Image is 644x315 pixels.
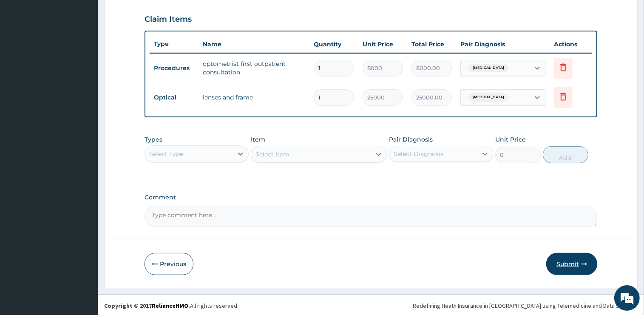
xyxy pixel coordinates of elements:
span: [MEDICAL_DATA] [468,93,508,102]
button: Add [543,146,588,163]
button: Submit [546,253,597,275]
td: optometrist first outpatient consultation [199,55,309,81]
div: Redefining Heath Insurance in [GEOGRAPHIC_DATA] using Telemedicine and Data Science! [413,301,638,310]
th: Type [150,36,199,52]
span: [MEDICAL_DATA] [468,64,508,72]
th: Unit Price [358,36,407,53]
th: Actions [550,36,592,53]
strong: Copyright © 2017 . [104,302,190,309]
div: Minimize live chat window [139,4,160,25]
img: d_794563401_company_1708531726252_794563401 [16,43,34,64]
label: Comment [145,194,597,201]
td: lenses and frame [199,89,309,106]
div: Select Type [149,150,183,158]
th: Name [199,36,309,53]
label: Types [145,136,162,143]
label: Unit Price [495,135,526,144]
th: Total Price [407,36,456,53]
h3: Claim Items [145,15,192,24]
label: Pair Diagnosis [389,135,433,144]
a: RelianceHMO [152,302,188,309]
td: Procedures [150,60,199,76]
th: Pair Diagnosis [456,36,550,53]
label: Item [251,135,265,144]
div: Select Diagnosis [394,150,443,158]
th: Quantity [309,36,358,53]
div: Chat with us now [44,48,143,59]
textarea: Type your message and hit 'Enter' [4,218,162,248]
td: Optical [150,90,199,105]
span: We're online! [49,100,117,186]
button: Previous [145,253,193,275]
